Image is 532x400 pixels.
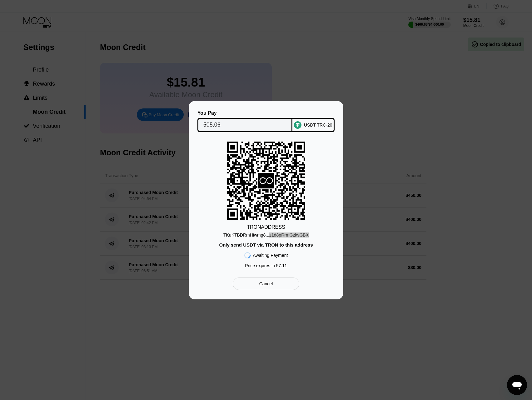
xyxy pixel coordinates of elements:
div: TKuKTBDRmHiwmg8...z1d8pRrmGzkvGBX [223,232,309,237]
span: 57 : 11 [276,263,287,268]
div: Cancel [259,281,273,287]
div: You Pay [197,110,293,116]
div: Cancel [233,277,299,290]
div: You PayUSDT TRC-20 [198,110,334,132]
div: Price expires in [245,263,287,268]
iframe: Button to launch messaging window [507,375,527,395]
div: USDT TRC-20 [304,122,332,127]
div: TRON ADDRESS [247,224,285,230]
div: Only send USDT via TRON to this address [219,242,313,247]
div: Awaiting Payment [253,253,288,258]
div: TKuKTBDRmHiwmg8...z1d8pRrmGzkvGBX [223,230,309,237]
